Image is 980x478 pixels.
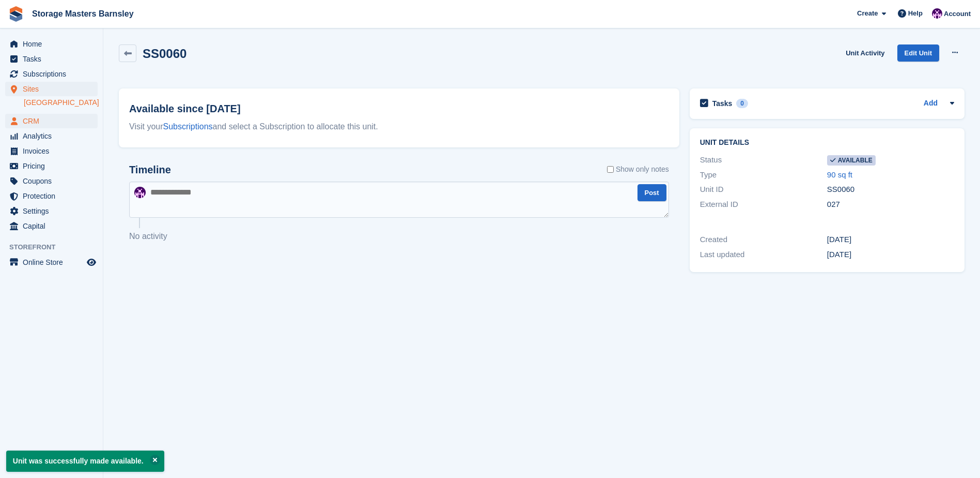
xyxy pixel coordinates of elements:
[5,37,98,51] a: menu
[23,159,85,173] span: Pricing
[129,164,171,176] h2: Timeline
[700,249,827,261] div: Last updated
[827,249,954,261] div: [DATE]
[23,67,85,81] span: Subscriptions
[944,9,971,19] span: Account
[5,255,98,270] a: menu
[5,52,98,66] a: menu
[23,204,85,218] span: Settings
[827,184,954,196] div: SS0060
[28,5,138,22] a: Storage Masters Barnsley
[607,164,614,175] input: Show only notes
[163,122,213,131] a: Subscriptions
[842,44,889,62] a: Unit Activity
[5,219,98,233] a: menu
[827,170,852,179] a: 90 sq ft
[5,129,98,143] a: menu
[607,164,669,175] label: Show only notes
[85,256,98,268] a: Preview store
[736,99,748,108] div: 0
[23,82,85,96] span: Sites
[897,44,939,62] a: Edit Unit
[700,184,827,196] div: Unit ID
[924,98,938,110] a: Add
[637,184,666,201] button: Post
[700,199,827,211] div: External ID
[6,451,164,472] p: Unit was successfully made available.
[23,144,85,158] span: Invoices
[857,8,878,19] span: Create
[9,242,103,252] span: Storefront
[129,121,669,133] div: Visit your and select a Subscription to allocate this unit.
[5,174,98,188] a: menu
[827,234,954,246] div: [DATE]
[23,255,85,270] span: Online Store
[134,187,146,198] img: Louise Masters
[700,234,827,246] div: Created
[712,99,733,108] h2: Tasks
[5,114,98,128] a: menu
[827,199,954,211] div: 027
[5,82,98,96] a: menu
[700,154,827,166] div: Status
[23,219,85,233] span: Capital
[23,52,85,66] span: Tasks
[143,47,186,61] h2: SS0060
[23,37,85,51] span: Home
[932,8,942,19] img: Louise Masters
[5,67,98,81] a: menu
[908,8,923,19] span: Help
[24,98,98,108] a: [GEOGRAPHIC_DATA]
[23,174,85,188] span: Coupons
[5,144,98,158] a: menu
[129,230,669,243] p: No activity
[5,159,98,173] a: menu
[129,101,669,116] h2: Available since [DATE]
[5,204,98,218] a: menu
[827,155,876,166] span: Available
[23,129,85,143] span: Analytics
[23,114,85,128] span: CRM
[5,189,98,203] a: menu
[23,189,85,203] span: Protection
[8,6,24,22] img: stora-icon-8386f47178a22dfd0bd8f6a31ec36ba5ce8667c1dd55bd0f319d3a0aa187defe.svg
[700,169,827,181] div: Type
[700,139,954,147] h2: Unit details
